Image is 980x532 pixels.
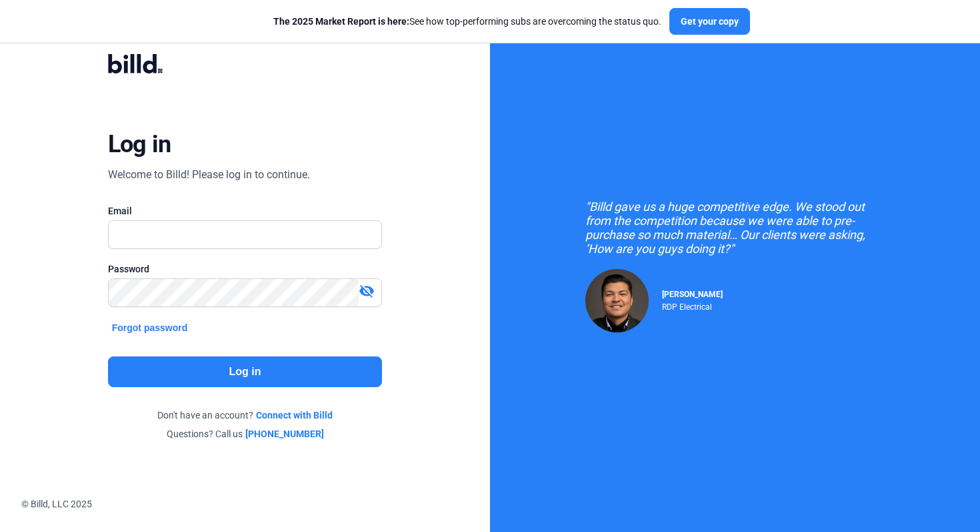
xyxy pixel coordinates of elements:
[662,290,723,299] span: [PERSON_NAME]
[585,269,649,332] img: Raul Pacheco
[273,15,661,28] div: See how top-performing subs are overcoming the status quo.
[585,200,885,256] div: "Billd gave us a huge competitive edge. We stood out from the competition because we were able to...
[256,409,333,422] a: Connect with Billd
[245,427,324,441] a: [PHONE_NUMBER]
[108,204,383,218] div: Email
[108,427,383,441] div: Questions? Call us
[108,129,171,159] div: Log in
[359,283,375,299] mat-icon: visibility_off
[108,409,383,422] div: Don't have an account?
[108,356,383,387] button: Log in
[669,8,750,35] button: Get your copy
[108,262,383,276] div: Password
[108,320,192,335] button: Forgot password
[662,299,723,312] div: RDP Electrical
[273,16,409,27] span: The 2025 Market Report is here:
[108,167,310,183] div: Welcome to Billd! Please log in to continue.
